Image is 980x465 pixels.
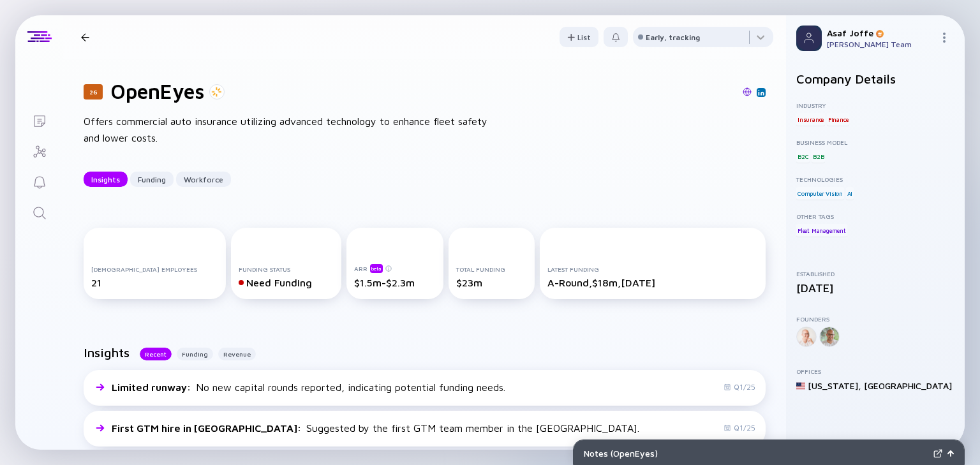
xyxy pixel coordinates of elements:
[84,114,492,146] div: Offers commercial auto insurance utilizing advanced technology to enhance fleet safety and lower ...
[130,172,174,187] button: Funding
[796,138,954,146] div: Business Model
[218,348,256,360] button: Revenue
[560,27,598,47] div: List
[239,277,333,288] div: Need Funding
[758,89,764,96] img: OpenEyes Linkedin Page
[796,224,847,237] div: Fleet Management
[743,87,752,96] img: OpenEyes Website
[724,382,755,392] div: Q1/25
[796,187,844,200] div: Computer Vision
[130,170,174,189] div: Funding
[176,172,231,187] button: Workforce
[796,175,954,183] div: Technologies
[947,450,954,457] img: Open Notes
[864,380,952,391] div: [GEOGRAPHIC_DATA]
[84,172,128,187] button: Insights
[354,263,436,273] div: ARR
[846,187,854,200] div: AI
[370,264,383,273] div: beta
[456,265,526,273] div: Total Funding
[796,26,822,51] img: Profile Picture
[110,79,204,103] h1: OpenEyes
[796,113,825,126] div: Insurance
[827,27,934,38] div: Asaf Joffe
[112,381,193,393] span: Limited runway :
[796,270,954,277] div: Established
[176,170,231,189] div: Workforce
[84,170,128,189] div: Insights
[827,40,934,49] div: [PERSON_NAME] Team
[646,33,700,42] div: Early, tracking
[547,277,758,288] div: A-Round, $18m, [DATE]
[827,113,850,126] div: Finance
[560,27,598,47] button: List
[84,84,103,100] div: 26
[177,348,213,360] button: Funding
[933,449,942,458] img: Expand Notes
[939,33,949,43] img: Menu
[15,105,63,135] a: Lists
[239,265,333,273] div: Funding Status
[796,367,954,375] div: Offices
[724,423,755,432] div: Q1/25
[812,150,825,163] div: B2B
[456,277,526,288] div: $23m
[354,277,436,288] div: $1.5m-$2.3m
[112,381,505,393] div: No new capital rounds reported, indicating potential funding needs.
[584,448,928,459] div: Notes ( OpenEyes )
[796,381,805,390] img: United States Flag
[796,71,954,86] h2: Company Details
[91,265,218,273] div: [DEMOGRAPHIC_DATA] Employees
[808,380,861,391] div: [US_STATE] ,
[91,277,218,288] div: 21
[112,422,304,434] span: First GTM hire in [GEOGRAPHIC_DATA] :
[15,135,63,166] a: Investor Map
[796,212,954,220] div: Other Tags
[796,150,810,163] div: B2C
[15,166,63,196] a: Reminders
[112,422,639,434] div: Suggested by the first GTM team member in the [GEOGRAPHIC_DATA].
[15,196,63,227] a: Search
[140,348,172,360] button: Recent
[796,101,954,109] div: Industry
[796,315,954,323] div: Founders
[84,345,130,360] h2: Insights
[547,265,758,273] div: Latest Funding
[796,281,954,295] div: [DATE]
